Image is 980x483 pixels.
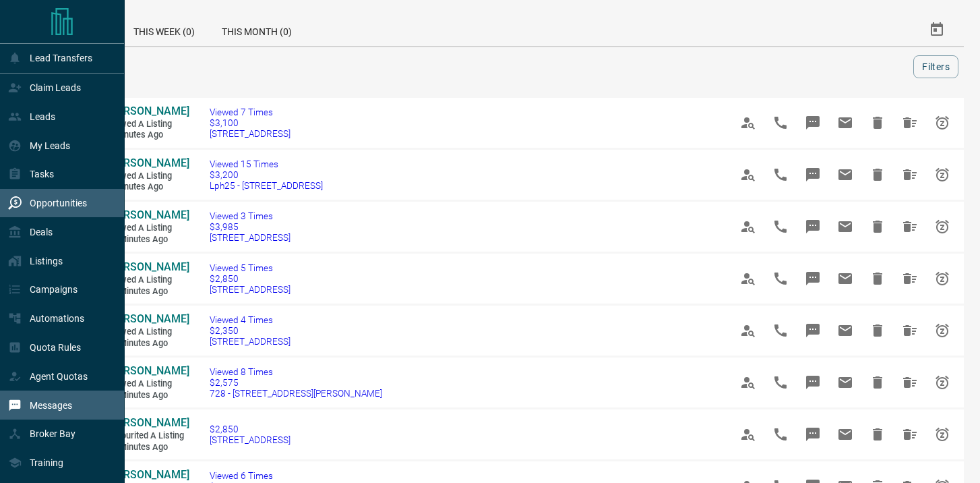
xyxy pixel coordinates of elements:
span: [PERSON_NAME] [108,157,189,169]
span: Message [797,262,829,295]
a: Viewed 8 Times$2,575728 - [STREET_ADDRESS][PERSON_NAME] [210,366,382,399]
span: Lph25 - [STREET_ADDRESS] [210,180,323,191]
a: [PERSON_NAME] [108,208,189,223]
span: 29 minutes ago [108,338,189,349]
span: Email [829,262,861,295]
span: [PERSON_NAME] [108,312,189,325]
span: Call [764,107,797,139]
span: $2,850 [210,273,290,284]
span: Viewed a Listing [108,326,189,338]
span: Snooze [926,210,958,243]
span: $2,850 [210,424,290,434]
span: [PERSON_NAME] [108,468,189,481]
span: Viewed a Listing [108,275,189,286]
span: 13 minutes ago [108,234,189,246]
button: Select Date Range [921,13,953,46]
span: [PERSON_NAME] [108,364,189,377]
span: [PERSON_NAME] [108,260,189,273]
a: $2,850[STREET_ADDRESS] [210,424,290,445]
span: Favourited a Listing [108,430,189,442]
span: Hide All from Lucy Chen [894,159,926,191]
span: Hide [861,210,894,243]
span: Email [829,418,861,451]
a: Viewed 4 Times$2,350[STREET_ADDRESS] [210,314,290,347]
span: Hide All from Lucy Chen [894,314,926,347]
button: Filters [913,55,958,78]
span: Viewed 8 Times [210,366,382,377]
span: Call [764,418,797,451]
span: $3,200 [210,169,323,180]
span: $3,985 [210,221,290,232]
span: Hide All from Lucy Chen [894,107,926,139]
span: Viewed a Listing [108,119,189,130]
a: [PERSON_NAME] [108,312,189,326]
span: Hide [861,418,894,451]
span: Message [797,107,829,139]
span: Call [764,262,797,295]
a: Viewed 5 Times$2,850[STREET_ADDRESS] [210,262,290,295]
span: Message [797,314,829,347]
span: $2,350 [210,325,290,336]
span: [STREET_ADDRESS] [210,434,290,445]
span: Message [797,210,829,243]
span: 31 minutes ago [108,390,189,401]
span: Email [829,107,861,139]
span: Message [797,418,829,451]
span: [PERSON_NAME] [108,105,189,117]
span: 6 minutes ago [108,181,189,193]
a: [PERSON_NAME] [108,105,189,119]
a: [PERSON_NAME] [108,468,189,482]
span: [PERSON_NAME] [108,416,189,429]
span: Message [797,366,829,399]
span: [STREET_ADDRESS] [210,232,290,243]
span: Message [797,159,829,191]
span: Viewed 3 Times [210,210,290,221]
span: View Profile [732,159,764,191]
span: Snooze [926,314,958,347]
a: Viewed 3 Times$3,985[STREET_ADDRESS] [210,210,290,243]
span: Call [764,210,797,243]
span: Snooze [926,107,958,139]
span: View Profile [732,314,764,347]
span: Viewed 5 Times [210,262,290,273]
span: Hide All from Sabrina Stark [894,366,926,399]
span: Hide All from Lucy Chen [894,262,926,295]
a: [PERSON_NAME] [108,157,189,171]
span: Viewed 6 Times [210,470,359,481]
div: This Week (0) [120,13,208,46]
span: Hide [861,314,894,347]
div: This Month (0) [208,13,305,46]
span: Viewed a Listing [108,223,189,234]
span: Email [829,314,861,347]
span: Call [764,314,797,347]
span: Snooze [926,159,958,191]
span: Call [764,366,797,399]
span: 728 - [STREET_ADDRESS][PERSON_NAME] [210,388,382,399]
span: 46 minutes ago [108,442,189,453]
span: View Profile [732,262,764,295]
span: Email [829,366,861,399]
a: [PERSON_NAME] [108,364,189,378]
span: View Profile [732,418,764,451]
span: Email [829,159,861,191]
span: View Profile [732,366,764,399]
span: 27 minutes ago [108,286,189,297]
a: Viewed 15 Times$3,200Lph25 - [STREET_ADDRESS] [210,159,323,191]
span: [PERSON_NAME] [108,208,189,221]
span: Viewed 7 Times [210,107,290,117]
a: Viewed 7 Times$3,100[STREET_ADDRESS] [210,107,290,139]
span: Snooze [926,418,958,451]
a: [PERSON_NAME] [108,260,189,275]
span: [STREET_ADDRESS] [210,284,290,295]
span: Hide [861,107,894,139]
span: Snooze [926,262,958,295]
span: $3,100 [210,117,290,128]
span: Viewed 4 Times [210,314,290,325]
span: [STREET_ADDRESS] [210,336,290,347]
span: $2,575 [210,377,382,388]
span: Hide [861,262,894,295]
span: Email [829,210,861,243]
span: Hide [861,159,894,191]
span: Viewed a Listing [108,171,189,182]
span: View Profile [732,210,764,243]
